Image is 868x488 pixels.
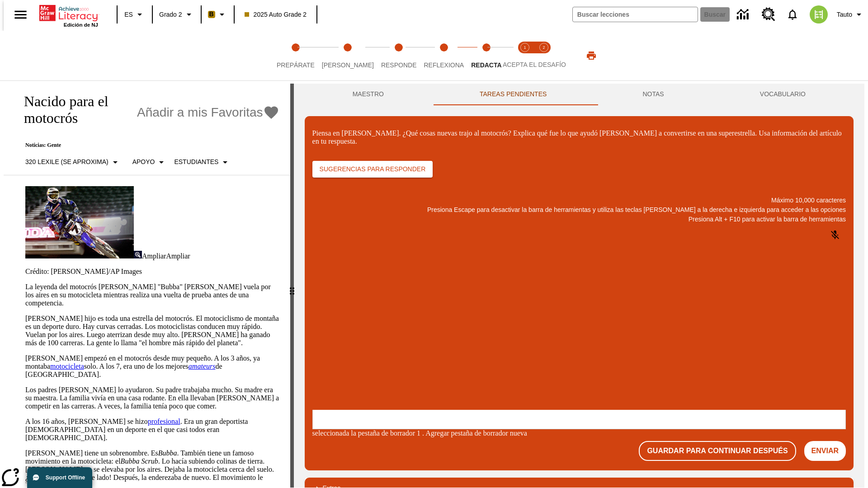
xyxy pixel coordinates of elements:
[312,429,846,437] div: seleccionada la pestaña de borrador 1 . Agregar pestaña de borrador nueva
[25,283,279,307] p: La leyenda del motocrós [PERSON_NAME] "Bubba" [PERSON_NAME] vuela por los aires en su motocicleta...
[25,157,108,167] p: 320 Lexile (Se aproxima)
[294,84,864,488] div: activity
[209,9,214,20] span: B
[4,7,132,32] body: Piensa en Stewart. ¿Qué cosas nuevas trajo al motocrós? Explica qué fue lo que ayudó a Stewart a ...
[312,161,433,178] button: Sugerencias para responder
[381,61,417,69] span: Responde
[577,47,606,64] button: Imprimir
[471,61,501,69] span: Redacta
[245,10,307,19] span: 2025 Auto Grade 2
[312,215,846,224] p: Presiona Alt + F10 para activar la barra de herramientas
[594,84,712,105] button: NOTAS
[312,196,846,205] p: Máximo 10,000 caracteres
[137,105,263,120] span: Añadir a mis Favoritas
[124,10,133,19] span: ES
[542,45,545,50] text: 2
[277,61,315,69] span: Prepárate
[170,154,234,170] button: Seleccionar estudiante
[269,31,322,80] button: Prepárate step 1 of 5
[121,457,158,465] em: Bubba Scrub
[756,2,781,27] a: Centro de recursos, Se abrirá en una pestaña nueva.
[432,84,594,105] button: TAREAS PENDIENTES
[464,31,509,80] button: Redacta step 5 of 5
[158,449,177,457] em: Bubba
[25,418,279,442] p: A los 16 años, [PERSON_NAME] se hizo . Era un gran deportista [DEMOGRAPHIC_DATA] en un deporte en...
[148,418,180,425] a: profesional
[166,252,190,260] span: Ampliar
[64,22,98,28] span: Edición de NJ
[7,1,34,28] button: Abrir el menú lateral
[25,267,279,276] p: Crédito: [PERSON_NAME]/AP Images
[531,31,557,80] button: Acepta el desafío contesta step 2 of 2
[25,186,134,258] img: El corredor de motocrós James Stewart vuela por los aires en su motocicleta de montaña.
[25,314,279,347] p: [PERSON_NAME] hijo es toda una estrella del motocrós. El motociclismo de montaña es un deporte du...
[134,251,142,258] img: Ampliar
[305,84,854,105] div: Instructional Panel Tabs
[503,61,566,68] span: ACEPTA EL DESAFÍO
[315,31,381,80] button: Lee step 2 of 5
[781,3,804,26] a: Notificaciones
[142,252,166,260] span: Ampliar
[22,154,124,170] button: Seleccione Lexile, 320 Lexile (Se aproxima)
[810,5,828,23] img: avatar image
[4,84,290,483] div: reading
[204,6,231,23] button: Boost El color de la clase es anaranjado claro. Cambiar el color de la clase.
[14,142,279,149] p: Noticias: Gente
[712,84,854,105] button: VOCABULARIO
[159,10,182,19] span: Grado 2
[132,157,155,167] p: Apoyo
[424,61,464,69] span: Reflexiona
[50,362,84,370] a: motocicleta
[120,6,149,23] button: Lenguaje: ES, Selecciona un idioma
[4,7,132,32] p: Una de las cosas nuevas que [PERSON_NAME] aportó al motocrós fue…
[25,354,279,379] p: [PERSON_NAME] empezó en el motocrós desde muy pequeño. A los 3 años, ya montaba solo. A los 7, er...
[129,154,171,170] button: Tipo de apoyo, Apoyo
[837,10,852,19] span: Tauto
[639,441,796,461] button: Guardar para continuar después
[305,84,432,105] button: Maestro
[137,105,279,121] button: Añadir a mis Favoritas - Nacido para el motocrós
[416,31,471,80] button: Reflexiona step 4 of 5
[189,362,216,370] a: amateurs
[27,467,92,488] button: Support Offline
[833,6,868,23] button: Perfil/Configuración
[39,3,98,28] div: Portada
[156,6,198,23] button: Grado: Grado 2, Elige un grado
[46,474,85,481] span: Support Offline
[14,93,132,127] h1: Nacido para el motocrós
[524,45,526,50] text: 1
[174,157,218,167] p: Estudiantes
[731,2,756,27] a: Centro de información
[312,205,846,215] p: Presiona Escape para desactivar la barra de herramientas y utiliza las teclas [PERSON_NAME] a la ...
[512,31,538,80] button: Acepta el desafío lee step 1 of 2
[804,441,846,461] button: Enviar
[312,129,846,145] p: Piensa en [PERSON_NAME]. ¿Qué cosas nuevas trajo al motocrós? Explica qué fue lo que ayudó [PERSO...
[322,61,374,69] span: [PERSON_NAME]
[573,7,698,22] input: Buscar campo
[290,84,294,488] div: Pulsa la tecla de intro o la barra espaciadora y luego presiona las flechas de derecha e izquierd...
[25,386,279,410] p: Los padres [PERSON_NAME] lo ayudaron. Su padre trabajaba mucho. Su madre era su maestra. La famil...
[804,3,833,26] button: Escoja un nuevo avatar
[824,224,846,246] button: Haga clic para activar la función de reconocimiento de voz
[374,31,424,80] button: Responde step 3 of 5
